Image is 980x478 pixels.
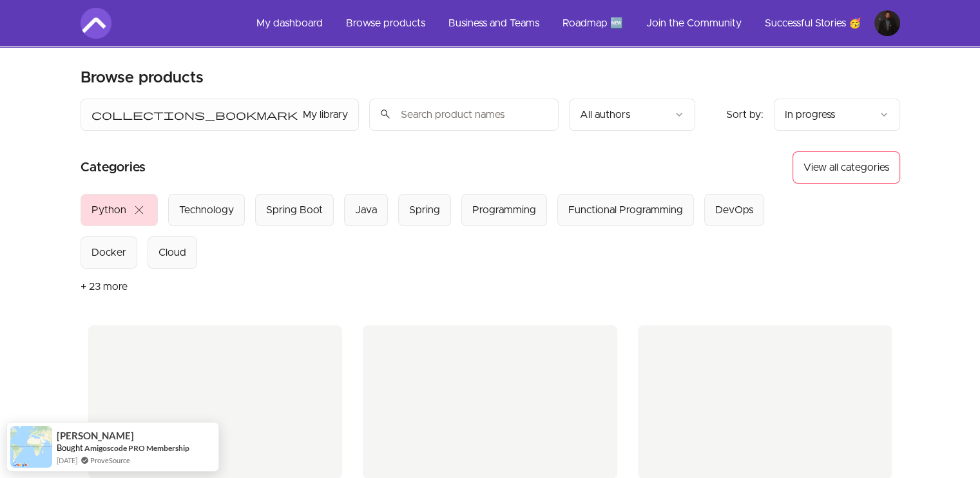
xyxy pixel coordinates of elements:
a: Business and Teams [438,8,550,39]
a: Amigoscode PRO Membership [84,443,189,454]
div: Python [91,202,126,218]
a: Browse products [336,8,436,39]
a: ProveSource [90,455,130,466]
span: collections_bookmark [91,107,298,122]
button: Filter by author [569,99,695,131]
span: Bought [57,443,83,453]
a: My dashboard [246,8,333,39]
div: Programming [472,202,536,218]
img: Amigoscode logo [81,8,111,39]
div: Spring [409,202,440,218]
button: Product sort options [774,99,900,131]
div: Technology [179,202,234,218]
span: close [131,202,147,218]
h2: Browse products [81,68,204,88]
span: search [380,105,391,123]
input: Search product names [369,99,559,131]
div: Docker [91,245,126,260]
span: [DATE] [57,455,77,466]
button: + 23 more [81,269,128,305]
span: Sort by: [726,110,764,120]
button: View all categories [793,151,900,184]
div: Functional Programming [568,202,683,218]
img: Profile image for Daniel Igwe [874,10,900,36]
a: Successful Stories 🥳 [754,8,872,39]
div: Spring Boot [266,202,323,218]
a: Roadmap 🆕 [552,8,633,39]
span: [PERSON_NAME] [57,430,134,441]
nav: Main [246,8,900,39]
a: Join the Community [636,8,752,39]
button: Filter by My library [81,99,359,131]
h2: Categories [81,151,146,184]
img: provesource social proof notification image [10,426,52,468]
div: DevOps [715,202,753,218]
div: Java [355,202,377,218]
div: Cloud [159,245,186,260]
